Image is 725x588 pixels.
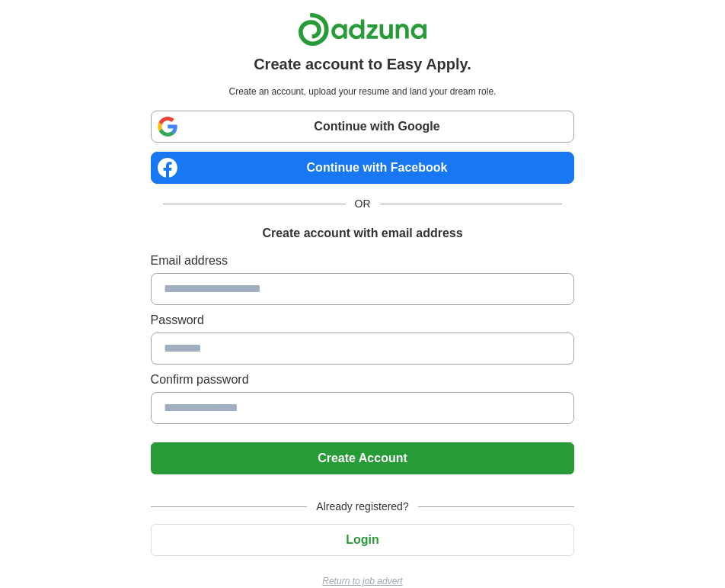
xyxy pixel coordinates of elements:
[151,371,575,389] label: Confirm password
[307,499,417,515] span: Already registered?
[151,524,575,556] button: Login
[151,442,575,474] button: Create Account
[262,224,462,243] h1: Create account with email address
[151,152,575,184] a: Continue with Facebook
[154,85,572,98] p: Create an account, upload your resume and land your dream role.
[298,12,427,47] img: Adzuna logo
[151,252,575,270] label: Email address
[151,111,575,143] a: Continue with Google
[254,53,471,76] h1: Create account to Easy Apply.
[151,533,575,546] a: Login
[346,196,380,212] span: OR
[151,311,575,329] label: Password
[151,574,575,588] a: Return to job advert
